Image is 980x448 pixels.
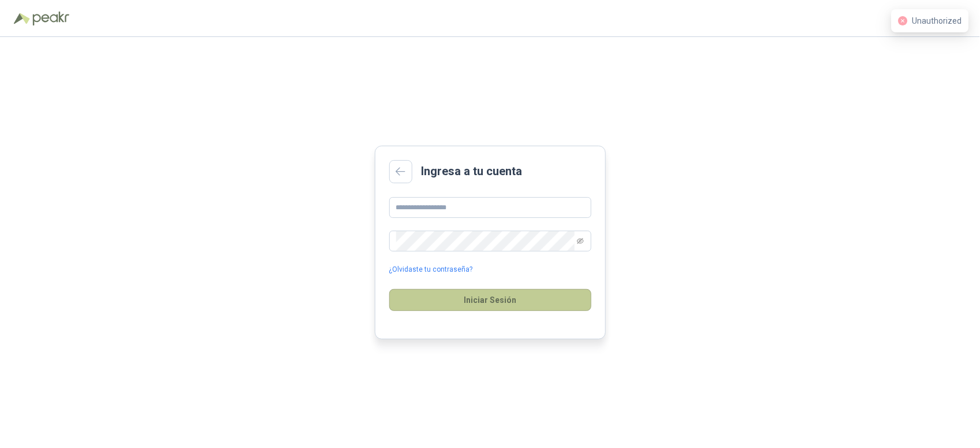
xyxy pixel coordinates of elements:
[912,16,962,25] span: Unauthorized
[577,238,584,245] span: eye-invisible
[32,12,69,25] img: Peakr
[389,264,473,275] a: ¿Olvidaste tu contraseña?
[389,289,591,311] button: Iniciar Sesión
[422,162,523,180] h2: Ingresa a tu cuenta
[14,13,30,24] img: Logo
[898,16,907,25] span: close-circle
